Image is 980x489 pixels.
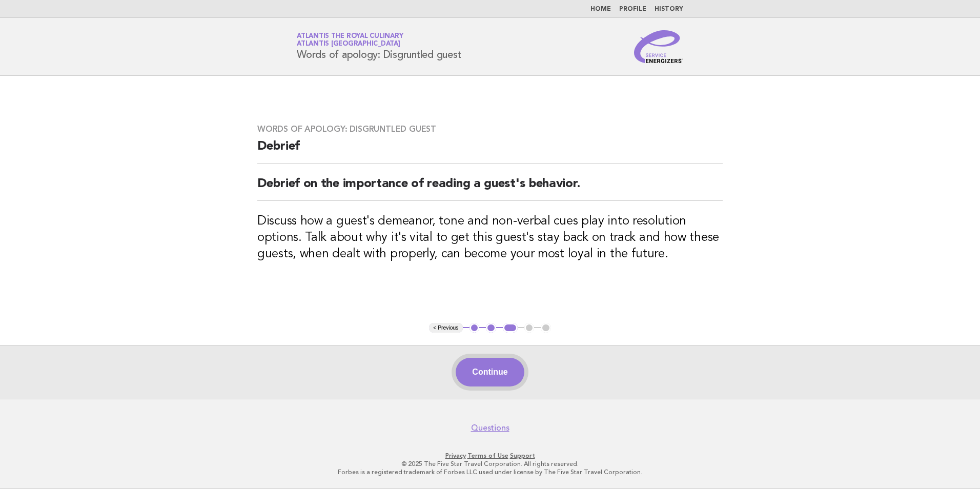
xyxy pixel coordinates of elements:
[471,423,509,433] a: Questions
[176,452,804,460] p: · ·
[297,33,461,60] h1: Words of apology: Disgruntled guest
[486,323,496,333] button: 2
[619,6,646,12] a: Profile
[297,33,403,47] a: Atlantis the Royal CulinaryAtlantis [GEOGRAPHIC_DATA]
[176,460,804,468] p: © 2025 The Five Star Travel Corporation. All rights reserved.
[456,358,524,386] button: Continue
[510,452,535,459] a: Support
[257,213,723,262] h3: Discuss how a guest's demeanor, tone and non-verbal cues play into resolution options. Talk about...
[176,468,804,476] p: Forbes is a registered trademark of Forbes LLC used under license by The Five Star Travel Corpora...
[467,452,508,459] a: Terms of Use
[257,124,723,134] h3: Words of apology: Disgruntled guest
[590,6,611,12] a: Home
[634,30,683,63] img: Service Energizers
[429,323,462,333] button: < Previous
[503,323,518,333] button: 3
[655,6,683,12] a: History
[469,323,480,333] button: 1
[257,176,723,201] h2: Debrief on the importance of reading a guest's behavior.
[297,41,400,48] span: Atlantis [GEOGRAPHIC_DATA]
[445,452,466,459] a: Privacy
[257,138,723,164] h2: Debrief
